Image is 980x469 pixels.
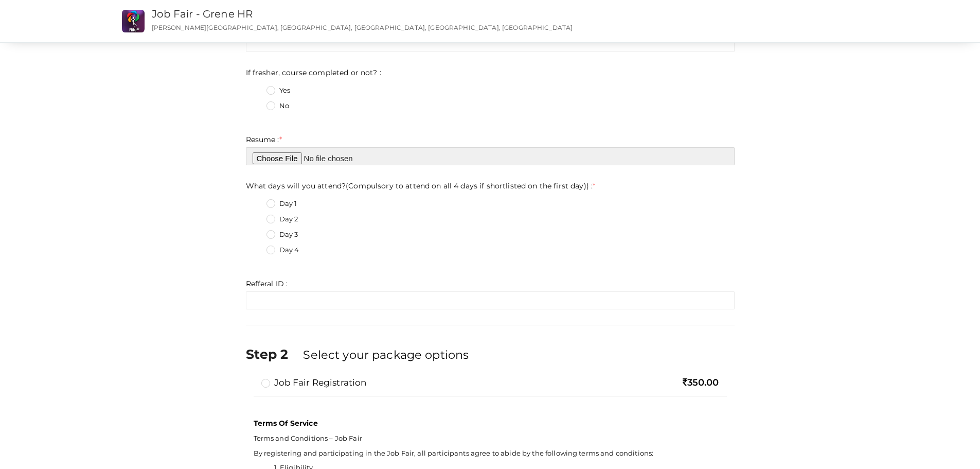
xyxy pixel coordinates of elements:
label: Resume : [246,134,282,145]
label: Refferal ID : [246,279,288,289]
img: CS2O7UHK_small.png [122,10,145,32]
label: Yes [266,85,290,96]
label: Day 2 [266,214,298,224]
span: By registering and participating in the Job Fair, all participants agree to abide by the followin... [254,449,654,457]
p: [PERSON_NAME][GEOGRAPHIC_DATA], [GEOGRAPHIC_DATA], [GEOGRAPHIC_DATA], [GEOGRAPHIC_DATA], [GEOGRAP... [152,23,642,32]
p: Terms Of Service [254,418,727,428]
label: Job Fair Registration [261,376,367,389]
label: No [266,101,289,111]
label: Step 2 [246,345,301,363]
span: 350.00 [683,377,719,388]
label: Day 1 [266,199,297,209]
p: Terms and Conditions – Job Fair [254,433,727,443]
a: Job Fair - Grene HR [152,8,253,20]
label: What days will you attend?(Compulsory to attend on all 4 days if shortlisted on the first day)) : [246,181,596,191]
label: Day 3 [266,230,298,240]
label: If fresher, course completed or not? : [246,67,381,78]
label: Select your package options [303,346,469,363]
label: Day 4 [266,245,299,255]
